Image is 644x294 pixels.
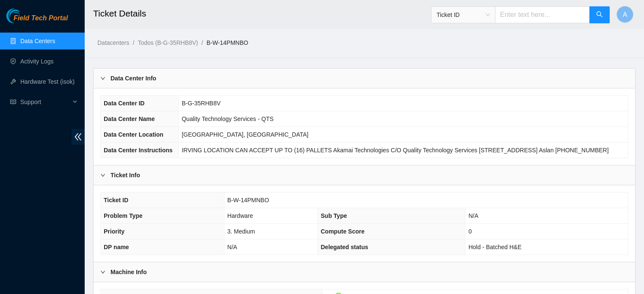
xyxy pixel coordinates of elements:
div: Data Center Info [94,69,635,88]
a: Data Centers [20,38,55,44]
span: Priority [104,228,124,235]
a: Hardware Test (isok) [20,78,75,85]
b: Ticket Info [111,170,140,180]
span: 3. Medium [227,228,255,235]
span: / [133,39,134,46]
div: Ticket Info [94,165,635,185]
a: B-W-14PMNBO [207,39,249,46]
button: A [616,6,633,23]
span: Field Tech Portal [14,14,68,22]
b: Data Center Info [111,74,156,83]
input: Enter text here... [495,6,590,23]
span: Delegated status [321,244,368,250]
span: Data Center Name [104,115,155,122]
span: Support [20,93,70,110]
span: B-W-14PMNBO [227,197,269,203]
span: right [100,173,105,178]
span: B-G-35RHB8V [182,100,221,107]
button: search [589,6,610,23]
span: / [202,39,203,46]
span: IRVING LOCATION CAN ACCEPT UP TO (16) PALLETS Akamai Technologies C/O Quality Technology Services... [182,147,608,154]
div: Machine Info [94,262,635,282]
span: Quality Technology Services - QTS [182,115,274,122]
img: Akamai Technologies [6,8,43,23]
span: search [596,11,603,19]
span: DP name [104,244,129,250]
span: Ticket ID [437,8,490,21]
span: 0 [468,228,472,235]
span: double-left [72,129,85,145]
span: Sub Type [321,212,347,219]
a: Activity Logs [20,58,54,65]
a: Datacenters [97,39,129,46]
span: Hold - Batched H&E [468,244,521,250]
span: Hardware [227,212,253,219]
span: read [10,99,16,105]
span: Data Center Instructions [104,147,173,154]
span: Ticket ID [104,197,128,203]
b: Machine Info [111,267,147,277]
span: right [100,76,105,81]
span: right [100,269,105,275]
span: N/A [468,212,478,219]
span: Data Center ID [104,100,144,107]
span: Compute Score [321,228,365,235]
a: Akamai TechnologiesField Tech Portal [6,15,68,26]
span: [GEOGRAPHIC_DATA], [GEOGRAPHIC_DATA] [182,131,308,138]
a: Todos (B-G-35RHB8V) [138,39,198,46]
span: N/A [227,244,237,250]
span: Data Center Location [104,131,163,138]
span: Problem Type [104,212,143,219]
span: A [623,9,627,20]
